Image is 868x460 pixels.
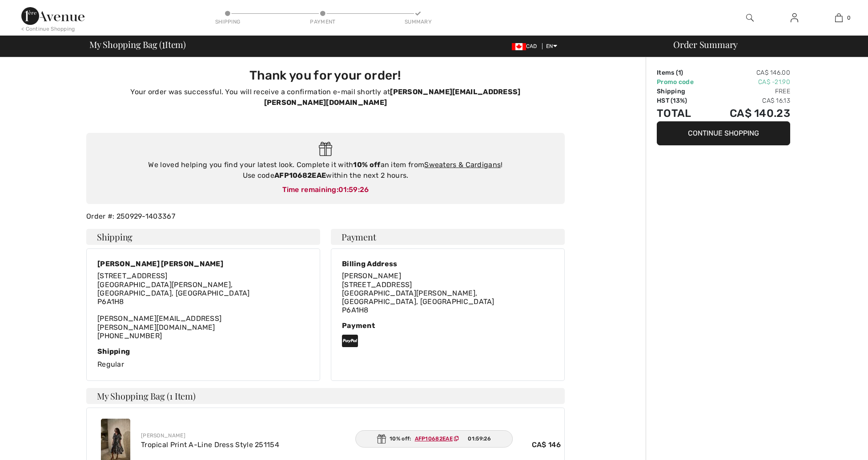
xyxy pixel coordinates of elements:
div: Order Summary [663,40,863,49]
td: CA$ 146.00 [707,68,790,77]
h4: My Shopping Bag (1 Item) [86,388,565,404]
a: 0 [817,12,860,23]
button: Continue Shopping [657,121,790,145]
p: Your order was successful. You will receive a confirmation e-mail shortly at [92,87,559,108]
div: Summary [405,18,431,26]
h4: Shipping [86,229,320,245]
span: 01:59:26 [338,185,369,194]
div: Payment [342,321,554,330]
a: Tropical Print A-Line Dress Style 251154 [141,440,279,449]
div: [PERSON_NAME] [PERSON_NAME] [97,260,309,268]
img: Gift.svg [319,142,333,156]
span: 01:59:26 [468,435,490,443]
h3: Thank you for your order! [92,68,559,83]
span: 1 [678,69,681,76]
span: 1 [162,38,165,49]
td: CA$ -21.90 [707,77,790,87]
div: 10% off: [355,430,513,448]
div: We loved helping you find your latest look. Complete it with an item from ! Use code within the n... [95,160,556,181]
span: [STREET_ADDRESS] [GEOGRAPHIC_DATA][PERSON_NAME], [GEOGRAPHIC_DATA], [GEOGRAPHIC_DATA] P6A1H8 [342,280,494,315]
img: search the website [746,12,754,23]
td: CA$ 140.23 [707,105,790,121]
img: My Bag [835,12,843,23]
td: Free [707,87,790,96]
td: Total [657,105,707,121]
h4: Payment [331,229,565,245]
div: Billing Address [342,260,554,268]
div: Regular [97,347,309,370]
span: CA$ 146 [532,440,561,450]
strong: 10% off [353,160,380,169]
div: Shipping [214,18,241,26]
strong: AFP10682EAE [274,171,326,180]
td: Items ( ) [657,68,707,77]
img: 1ère Avenue [21,7,84,25]
span: [PERSON_NAME] [342,272,401,280]
img: My Info [791,12,798,23]
div: Shipping [97,347,309,356]
span: 0 [847,14,851,22]
span: My Shopping Bag ( Item) [89,40,186,49]
ins: AFP10682EAE [415,436,453,442]
a: Sweaters & Cardigans [424,160,501,169]
div: Payment [309,18,336,26]
div: [PERSON_NAME][EMAIL_ADDRESS][PERSON_NAME][DOMAIN_NAME] [PHONE_NUMBER] [97,272,309,340]
a: Sign In [784,12,805,24]
td: Shipping [657,87,707,96]
span: CAD [512,43,541,49]
span: EN [546,43,557,49]
span: [STREET_ADDRESS] [GEOGRAPHIC_DATA][PERSON_NAME], [GEOGRAPHIC_DATA], [GEOGRAPHIC_DATA] P6A1H8 [97,272,250,306]
td: HST (13%) [657,96,707,105]
div: [PERSON_NAME] [141,432,561,440]
td: CA$ 16.13 [707,96,790,105]
td: Promo code [657,77,707,87]
div: Time remaining: [95,184,556,195]
img: Gift.svg [377,434,386,444]
div: < Continue Shopping [21,25,75,33]
strong: [PERSON_NAME][EMAIL_ADDRESS][PERSON_NAME][DOMAIN_NAME] [264,88,521,107]
div: Order #: 250929-1403367 [81,211,570,222]
img: Canadian Dollar [512,43,526,50]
